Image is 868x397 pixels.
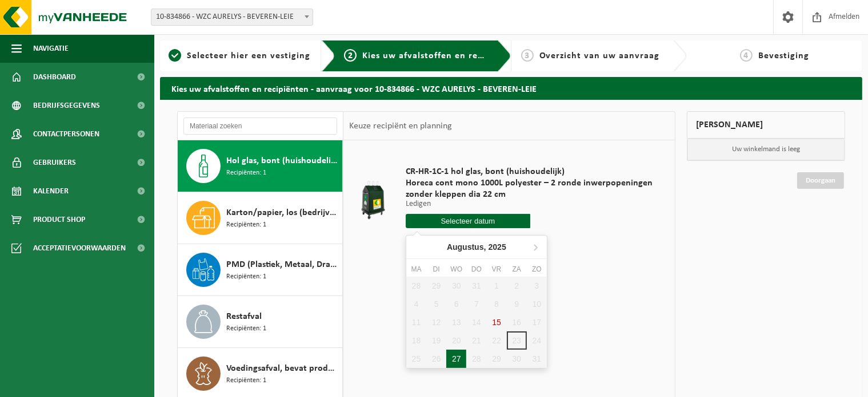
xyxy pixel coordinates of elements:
span: Recipiënten: 1 [226,168,266,179]
div: ma [406,264,426,275]
p: Ledigen [406,200,655,208]
button: Karton/papier, los (bedrijven) Recipiënten: 1 [178,192,343,244]
span: Dashboard [33,63,76,91]
div: Keuze recipiënt en planning [343,112,458,140]
span: 2 [344,49,357,62]
span: Recipiënten: 1 [226,323,266,334]
span: Navigatie [33,34,69,63]
span: Overzicht van uw aanvraag [539,51,660,60]
button: PMD (Plastiek, Metaal, Drankkartons) (bedrijven) Recipiënten: 1 [178,244,343,296]
i: 2025 [489,243,506,251]
span: Voedingsafval, bevat producten van dierlijke oorsprong, onverpakt, categorie 3 [226,362,339,375]
span: Product Shop [33,205,85,234]
button: Hol glas, bont (huishoudelijk) Recipiënten: 1 [178,140,343,192]
input: Selecteer datum [406,214,530,228]
div: vr [486,264,506,275]
h2: Kies uw afvalstoffen en recipiënten - aanvraag voor 10-834866 - WZC AURELYS - BEVEREN-LEIE [160,77,862,99]
div: di [426,264,446,275]
span: Acceptatievoorwaarden [33,234,126,262]
div: zo [527,264,547,275]
div: 27 [446,350,466,368]
div: za [507,264,527,275]
span: PMD (Plastiek, Metaal, Drankkartons) (bedrijven) [226,258,339,272]
span: 10-834866 - WZC AURELYS - BEVEREN-LEIE [151,9,313,25]
span: 3 [521,49,534,62]
span: Contactpersonen [33,120,99,148]
span: Kies uw afvalstoffen en recipiënten [362,51,519,60]
p: Uw winkelmand is leeg [687,139,845,160]
span: Restafval [226,310,262,323]
span: Bedrijfsgegevens [33,91,100,120]
input: Materiaal zoeken [183,118,337,135]
span: Gebruikers [33,148,76,177]
span: 1 [169,49,181,62]
span: CR-HR-1C-1 hol glas, bont (huishoudelijk) [406,166,655,177]
span: Selecteer hier een vestiging [187,51,310,60]
span: Kalender [33,177,69,205]
div: do [466,264,486,275]
span: 4 [740,49,753,62]
div: Augustus, [442,238,511,256]
span: Bevestiging [758,51,809,60]
span: Hol glas, bont (huishoudelijk) [226,154,339,168]
span: 10-834866 - WZC AURELYS - BEVEREN-LEIE [151,9,313,26]
button: Restafval Recipiënten: 1 [178,296,343,348]
span: Recipiënten: 1 [226,375,266,386]
a: Doorgaan [797,172,844,189]
div: [PERSON_NAME] [687,111,845,139]
span: Karton/papier, los (bedrijven) [226,206,339,220]
span: Horeca cont mono 1000L polyester – 2 ronde inwerpopeningen zonder kleppen dia 22 cm [406,177,655,200]
a: 1Selecteer hier een vestiging [166,49,313,63]
span: Recipiënten: 1 [226,220,266,230]
span: Recipiënten: 1 [226,272,266,282]
div: wo [446,264,466,275]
